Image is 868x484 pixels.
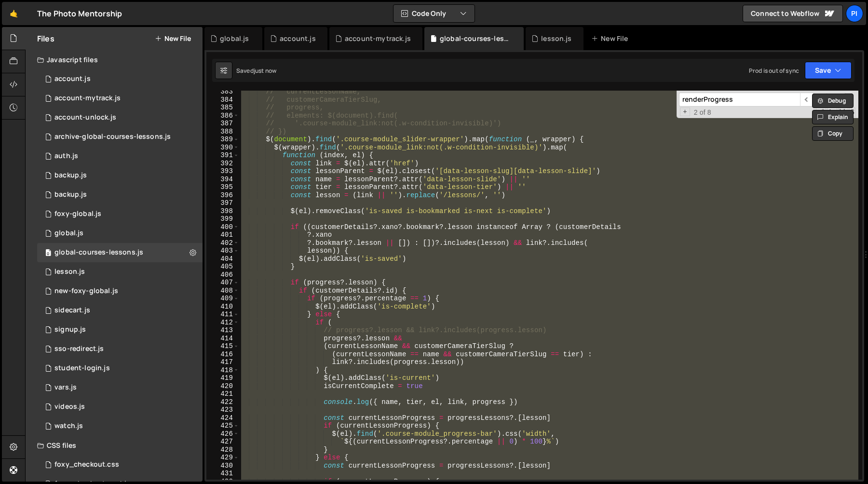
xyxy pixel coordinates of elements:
[345,34,411,43] div: account-mytrack.js
[206,104,239,112] div: 385
[805,62,852,79] button: Save
[206,255,239,263] div: 404
[591,34,632,43] div: New File
[812,94,854,108] button: Debug
[54,383,77,392] div: vars.js
[743,5,843,22] a: Connect to Webflow
[37,108,203,127] div: 13533/41206.js
[206,422,239,430] div: 425
[206,366,239,375] div: 418
[37,282,203,301] div: 13533/40053.js
[206,398,239,406] div: 422
[37,339,203,359] div: 13533/47004.js
[206,263,239,271] div: 405
[37,204,203,224] div: 13533/34219.js
[37,262,203,282] div: 13533/35472.js
[37,320,203,339] div: 13533/35364.js
[206,430,239,438] div: 426
[206,160,239,168] div: 392
[54,422,83,430] div: watch.js
[206,326,239,335] div: 413
[37,33,54,44] h2: Files
[206,279,239,287] div: 407
[220,34,249,43] div: global.js
[155,35,191,42] button: New File
[54,460,119,469] div: foxy_checkout.css
[440,34,512,43] div: global-courses-lessons.js
[54,345,104,353] div: sso-redirect.js
[206,295,239,303] div: 409
[254,67,276,75] div: just now
[37,8,122,19] div: The Photo Mentorship
[206,303,239,311] div: 410
[206,319,239,327] div: 412
[206,382,239,390] div: 420
[54,364,110,373] div: student-login.js
[54,171,87,180] div: backup.js
[800,93,814,107] span: ​
[37,301,203,320] div: 13533/43446.js
[206,470,239,478] div: 431
[206,358,239,366] div: 417
[54,133,171,141] div: archive-global-courses-lessons.js
[37,455,203,474] div: 13533/38507.css
[54,210,101,218] div: foxy-global.js
[37,243,203,262] div: 13533/35292.js
[45,250,51,257] span: 0
[206,215,239,223] div: 399
[2,2,26,25] a: 🤙
[54,94,121,103] div: account-mytrack.js
[280,34,316,43] div: account.js
[37,224,203,243] div: 13533/39483.js
[812,110,854,124] button: Explain
[680,108,690,117] span: Toggle Replace mode
[206,350,239,359] div: 416
[37,185,203,204] div: 13533/45030.js
[206,239,239,247] div: 402
[236,67,276,75] div: Saved
[206,310,239,319] div: 411
[206,167,239,175] div: 393
[206,144,239,152] div: 390
[37,378,203,397] div: 13533/38978.js
[37,397,203,417] div: 13533/42246.js
[54,190,87,199] div: backup.js
[37,127,203,147] div: 13533/43968.js
[54,229,83,238] div: global.js
[54,268,85,276] div: lesson.js
[206,191,239,200] div: 396
[206,231,239,239] div: 401
[206,183,239,191] div: 395
[54,152,78,161] div: auth.js
[206,88,239,96] div: 383
[393,5,475,22] button: Code Only
[37,89,203,108] div: 13533/38628.js
[690,108,715,117] span: 2 of 8
[54,403,85,411] div: videos.js
[206,462,239,470] div: 430
[206,390,239,398] div: 421
[54,75,91,83] div: account.js
[206,335,239,343] div: 414
[206,175,239,184] div: 394
[846,5,863,22] a: Pi
[54,306,90,315] div: sidecart.js
[54,113,116,122] div: account-unlock.js
[206,374,239,382] div: 419
[206,271,239,279] div: 406
[54,287,118,296] div: new-foxy-global.js
[37,417,203,436] div: 13533/38527.js
[206,247,239,255] div: 403
[206,96,239,104] div: 384
[206,223,239,231] div: 400
[37,359,203,378] div: 13533/46953.js
[26,436,203,455] div: CSS files
[37,69,203,89] div: 13533/34220.js
[37,147,203,166] div: 13533/34034.js
[206,112,239,120] div: 386
[26,50,203,69] div: Javascript files
[54,248,143,257] div: global-courses-lessons.js
[206,151,239,160] div: 391
[206,414,239,422] div: 424
[749,67,799,75] div: Prod is out of sync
